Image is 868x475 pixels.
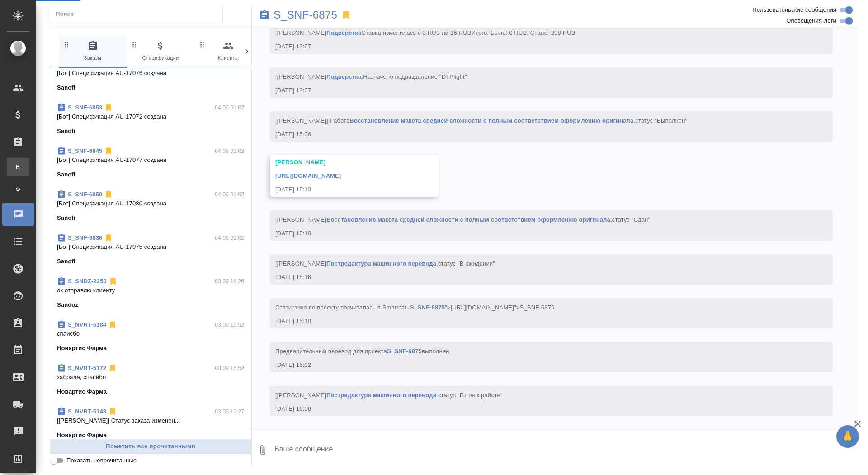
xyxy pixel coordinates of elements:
[62,40,71,49] svg: Зажми и перетащи, чтобы поменять порядок вкладок
[275,404,801,413] div: [DATE] 16:06
[130,40,139,49] svg: Зажми и перетащи, чтобы поменять порядок вкладок
[57,344,107,353] p: Новартис Фарма
[50,68,251,439] div: ...
[108,407,117,416] svg: Отписаться
[326,392,436,399] a: Постредактура машинного перевода
[57,329,244,338] p: спаисбо
[57,156,244,165] p: [Бот] Спецификация AU-17077 создана
[50,228,251,271] div: S_SNF-683604.09 01:02[Бот] Спецификация AU-17075 созданаSanofi
[11,185,25,194] span: Ф
[275,117,687,124] span: [[PERSON_NAME]] Работа .
[57,257,75,266] p: Sanofi
[55,442,246,452] span: Пометить все прочитанными
[275,73,467,80] span: [[PERSON_NAME] .
[438,260,495,267] span: статус "В ожидании"
[326,29,361,36] a: Подверстка
[275,348,451,355] span: Предварительный перевод для проекта выполнен.
[57,431,107,440] p: Новартис Фарма
[68,365,106,371] a: S_NVRT-5172
[410,304,445,311] a: S_SNF-6875
[56,8,222,20] input: Поиск
[275,392,503,399] span: [[PERSON_NAME] .
[68,278,107,285] a: S_SNDZ-2250
[108,364,117,373] svg: Отписаться
[612,216,651,223] span: статус "Сдан"
[635,117,687,124] span: статус "Выполнен"
[215,233,244,242] p: 04.09 01:02
[752,5,836,14] span: Пользовательские сообщения
[104,147,113,156] svg: Отписаться
[62,40,123,62] span: Заказы
[7,158,29,176] a: В
[363,73,467,80] span: Назначено подразделение "DTPlight"
[57,387,107,396] p: Новартис Фарма
[326,260,436,267] a: Постредактура машинного перевода
[215,103,244,112] p: 04.09 01:02
[7,180,29,199] a: Ф
[275,229,801,238] div: [DATE] 15:10
[68,191,102,198] a: S_SNF-6850
[275,42,801,51] div: [DATE] 12:57
[438,392,503,399] span: статус "Готов к работе"
[198,40,259,62] span: Клиенты
[68,234,102,241] a: S_SNF-6836
[836,425,859,448] button: 🙏
[275,29,576,36] span: [[PERSON_NAME] Ставка изменилась с 0 RUB на 16 RUB
[326,73,361,80] a: Подверстка
[57,127,75,136] p: Sanofi
[275,172,341,179] a: [URL][DOMAIN_NAME]
[108,277,118,286] svg: Отписаться
[68,321,106,328] a: S_NVRT-5184
[57,214,75,223] p: Sanofi
[349,117,633,124] a: Восстановление макета средней сложности с полным соответствием оформлению оригинала
[472,29,576,36] span: Итого. Было: 0 RUB. Стало: 208 RUB
[68,147,102,154] a: S_SNF-6845
[275,216,650,223] span: [[PERSON_NAME] .
[104,190,113,199] svg: Отписаться
[68,408,106,415] a: S_NVRT-5143
[104,233,113,242] svg: Отписаться
[50,439,251,455] button: Пометить все прочитанными
[215,190,244,199] p: 04.09 01:02
[215,364,244,373] p: 03.09 16:52
[840,427,855,446] span: 🙏
[786,16,836,25] span: Оповещения-логи
[57,373,244,382] p: забрала, спасибо
[50,271,251,315] div: S_SNDZ-225003.09 18:26ок отправлю клиентуSandoz
[275,304,554,311] span: Cтатистика по проекту посчиталась в Smartcat - ">[URL][DOMAIN_NAME]">S_SNF-6875
[275,86,801,95] div: [DATE] 12:57
[57,83,75,92] p: Sanofi
[275,158,407,167] div: [PERSON_NAME]
[275,185,407,194] div: [DATE] 15:10
[57,300,78,309] p: Sandoz
[275,130,801,139] div: [DATE] 15:06
[198,40,207,49] svg: Зажми и перетащи, чтобы поменять порядок вкладок
[215,147,244,156] p: 04.09 01:02
[108,320,117,329] svg: Отписаться
[275,361,801,370] div: [DATE] 16:02
[215,277,244,286] p: 03.09 18:26
[50,315,251,358] div: S_NVRT-518403.09 16:52спаисбоНовартис Фарма
[57,199,244,208] p: [Бот] Спецификация AU-17080 создана
[57,69,244,78] p: [Бот] Спецификация AU-17076 создана
[215,320,244,329] p: 03.09 16:52
[11,162,25,171] span: В
[57,416,244,425] p: [[PERSON_NAME]] Статус заказа изменен...
[274,10,337,19] a: S_SNF-6875
[50,141,251,185] div: S_SNF-684504.09 01:02[Бот] Спецификация AU-17077 созданаSanofi
[57,112,244,121] p: [Бот] Спецификация AU-17072 создана
[50,358,251,402] div: S_NVRT-517203.09 16:52забрала, спасибоНовартис Фарма
[215,407,244,416] p: 03.09 13:27
[57,242,244,252] p: [Бот] Спецификация AU-17075 создана
[57,170,75,179] p: Sanofi
[50,185,251,228] div: S_SNF-685004.09 01:02[Бот] Спецификация AU-17080 созданаSanofi
[50,54,251,98] div: 04.09 01:02[Бот] Спецификация AU-17076 созданаSanofi
[66,456,137,465] span: Показать непрочитанные
[57,286,244,295] p: ок отправлю клиенту
[275,260,495,267] span: [[PERSON_NAME] .
[275,317,801,326] div: [DATE] 15:18
[50,98,251,141] div: S_SNF-685304.09 01:02[Бот] Спецификация AU-17072 созданаSanofi
[387,348,422,355] a: S_SNF-6875
[326,216,610,223] a: Восстановление макета средней сложности с полным соответствием оформлению оригинала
